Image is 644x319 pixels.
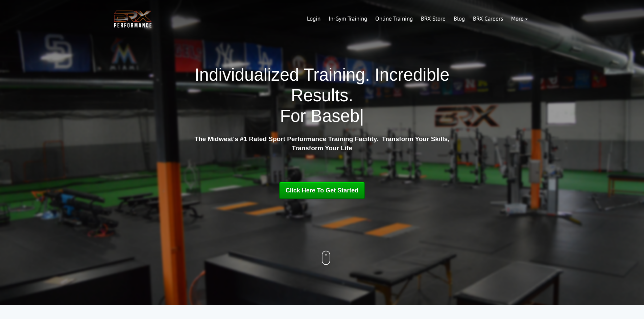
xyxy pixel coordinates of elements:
a: More [507,11,532,27]
strong: The Midwest's #1 Rated Sport Performance Training Facility. Transform Your Skills, Transform Your... [194,135,449,152]
a: BRX Careers [469,11,507,27]
span: | [360,106,364,126]
h1: Individualized Training. Incredible Results. [192,64,452,127]
a: Online Training [371,11,417,27]
span: For Baseb [280,106,359,126]
a: Click Here To Get Started [279,182,365,199]
img: BRX Transparent Logo-2 [113,9,153,29]
a: Blog [450,11,469,27]
a: Login [303,11,325,27]
span: Click Here To Get Started [286,187,359,194]
a: In-Gym Training [325,11,371,27]
div: Navigation Menu [303,11,532,27]
a: BRX Store [417,11,450,27]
